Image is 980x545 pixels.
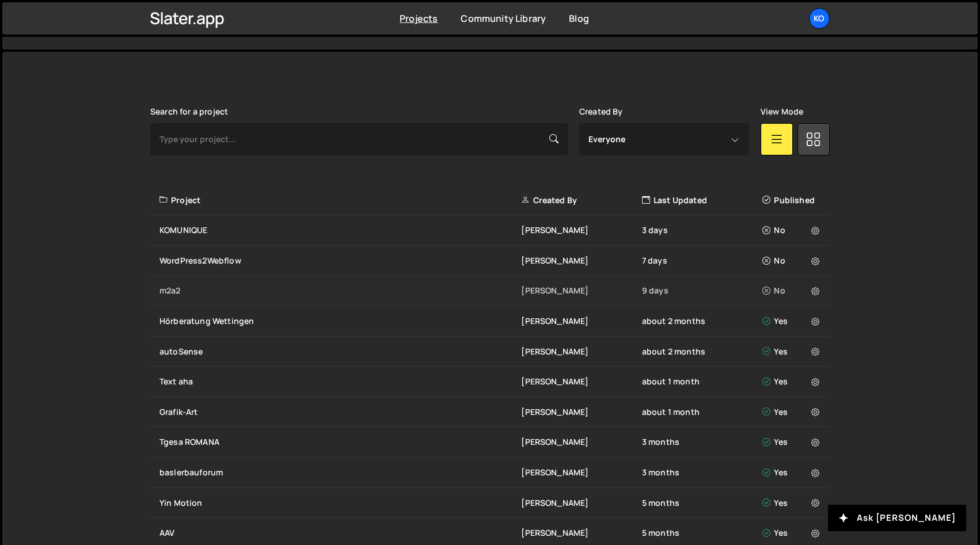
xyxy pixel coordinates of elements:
div: autoSense [159,346,521,357]
div: about 2 months [642,315,762,327]
div: Last Updated [642,195,762,206]
div: about 1 month [642,406,762,418]
button: Ask [PERSON_NAME] [828,505,966,531]
div: Yes [762,315,823,327]
div: 3 months [642,436,762,448]
div: 3 days [642,224,762,236]
div: Published [762,195,823,206]
div: No [762,224,823,236]
div: Yes [762,467,823,478]
a: Text aha [PERSON_NAME] about 1 month Yes [150,367,830,397]
div: [PERSON_NAME] [521,467,641,478]
a: WordPress2Webflow [PERSON_NAME] 7 days No [150,246,830,276]
div: [PERSON_NAME] [521,527,641,539]
a: Tgesa ROMANA [PERSON_NAME] 3 months Yes [150,427,830,458]
div: [PERSON_NAME] [521,346,641,357]
a: Yin Motion [PERSON_NAME] 5 months Yes [150,488,830,519]
a: baslerbauforum [PERSON_NAME] 3 months Yes [150,458,830,488]
div: AAV [159,527,521,539]
a: Projects [400,12,438,25]
div: Yes [762,406,823,418]
div: Hörberatung Wettingen [159,315,521,327]
div: Yes [762,497,823,509]
div: Yin Motion [159,497,521,509]
div: Yes [762,436,823,448]
div: [PERSON_NAME] [521,406,641,418]
div: m2a2 [159,285,521,296]
label: Search for a project [150,107,228,116]
div: Grafik-Art [159,406,521,418]
div: Created By [521,195,641,206]
div: 9 days [642,285,762,296]
div: Project [159,195,521,206]
div: baslerbauforum [159,467,521,478]
div: about 1 month [642,376,762,387]
input: Type your project... [150,123,568,155]
div: KOMUNIQUE [159,224,521,236]
div: [PERSON_NAME] [521,255,641,266]
div: [PERSON_NAME] [521,497,641,509]
div: Yes [762,527,823,539]
div: Text aha [159,376,521,387]
div: 5 months [642,497,762,509]
div: No [762,255,823,266]
div: WordPress2Webflow [159,255,521,266]
div: 3 months [642,467,762,478]
div: Yes [762,346,823,357]
div: [PERSON_NAME] [521,376,641,387]
label: Created By [579,107,623,116]
a: autoSense [PERSON_NAME] about 2 months Yes [150,337,830,367]
a: Blog [569,12,589,25]
div: about 2 months [642,346,762,357]
a: m2a2 [PERSON_NAME] 9 days No [150,276,830,306]
div: Tgesa ROMANA [159,436,521,448]
div: No [762,285,823,296]
label: View Mode [761,107,803,116]
a: Hörberatung Wettingen [PERSON_NAME] about 2 months Yes [150,306,830,337]
div: Yes [762,376,823,387]
div: [PERSON_NAME] [521,285,641,296]
a: Community Library [461,12,546,25]
div: [PERSON_NAME] [521,224,641,236]
div: 7 days [642,255,762,266]
div: [PERSON_NAME] [521,436,641,448]
a: KO [809,8,830,29]
div: 5 months [642,527,762,539]
a: Grafik-Art [PERSON_NAME] about 1 month Yes [150,397,830,428]
div: [PERSON_NAME] [521,315,641,327]
a: KOMUNIQUE [PERSON_NAME] 3 days No [150,215,830,246]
